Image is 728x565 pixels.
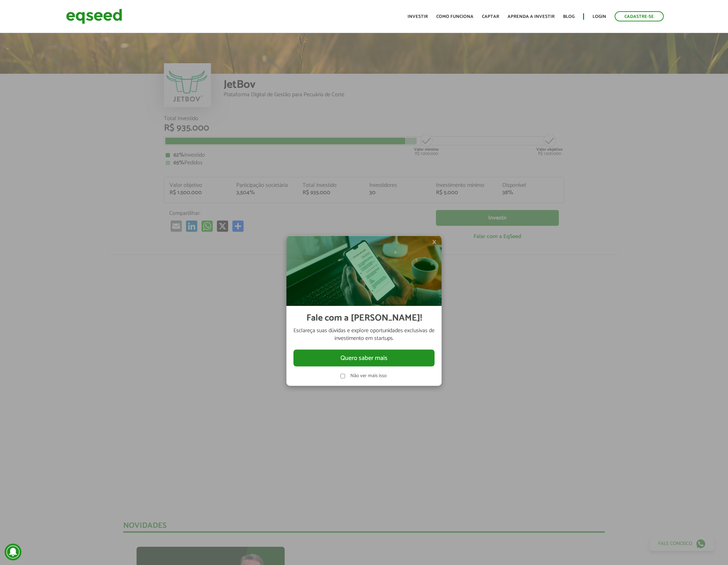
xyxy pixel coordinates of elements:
a: Captar [482,14,499,19]
a: Aprenda a investir [508,14,555,19]
label: Não ver mais isso [350,374,388,379]
button: Quero saber mais [293,349,435,366]
a: Cadastre-se [615,11,664,21]
p: Esclareça suas dúvidas e explore oportunidades exclusivas de investimento em startups. [293,327,435,342]
h2: Fale com a [PERSON_NAME]! [306,313,422,323]
img: EqSeed [66,7,122,26]
img: Imagem celular [286,236,442,306]
a: Blog [563,14,575,19]
a: Investir [408,14,428,19]
a: Login [593,14,606,19]
span: × [432,238,436,246]
a: Como funciona [436,14,474,19]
